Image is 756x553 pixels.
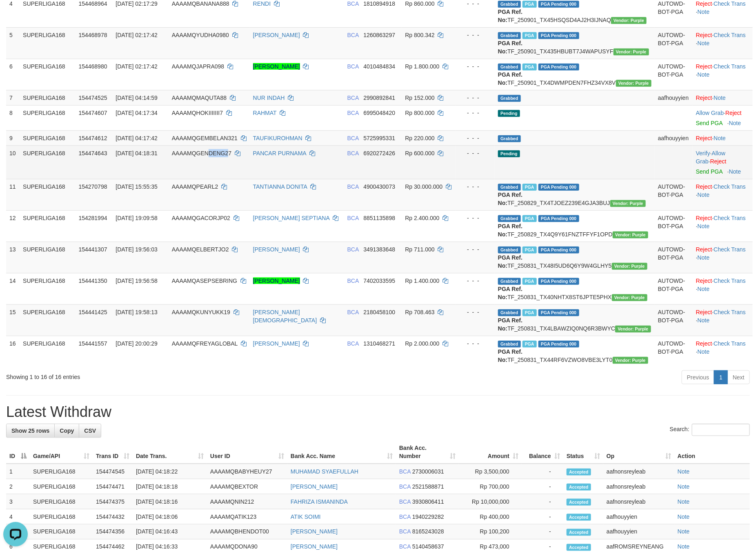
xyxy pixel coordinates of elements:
[714,309,746,315] a: Check Trans
[714,95,726,101] a: Note
[696,0,712,7] a: Reject
[655,242,693,273] td: AUTOWD-BOT-PGA
[405,309,435,315] span: Rp 708.463
[172,32,229,38] span: AAAAMQYUDHA0980
[523,278,537,285] span: Marked by aafsoycanthlai
[363,309,395,315] span: Copy 2180458100 to clipboard
[347,246,359,253] span: BCA
[682,370,714,384] a: Previous
[20,336,75,367] td: SUPERLIGA168
[116,309,157,315] span: [DATE] 19:58:13
[655,179,693,210] td: AUTOWD-BOT-PGA
[172,215,230,221] span: AAAAMQGACORJP02
[693,179,753,210] td: · ·
[714,32,746,38] a: Check Trans
[116,215,157,221] span: [DATE] 19:09:58
[172,63,224,70] span: AAAAMQJAPRA098
[678,498,690,505] a: Note
[6,404,750,420] h1: Latest Withdraw
[459,339,491,348] div: - - -
[363,246,395,253] span: Copy 3491383648 to clipboard
[6,441,30,464] th: ID: activate to sort column descending
[523,309,537,316] span: Marked by aafsoycanthlai
[523,184,537,191] span: Marked by aafmaleo
[78,95,107,101] span: 154474525
[611,17,647,24] span: Vendor URL: https://trx4.1velocity.biz
[459,464,522,479] td: Rp 3,500,000
[696,63,712,70] a: Reject
[693,27,753,59] td: · ·
[693,130,753,145] td: ·
[714,340,746,347] a: Check Trans
[698,317,710,324] a: Note
[498,184,521,191] span: Grabbed
[363,135,395,141] span: Copy 5725995331 to clipboard
[523,341,537,348] span: Marked by aafsoycanthlai
[523,64,537,71] span: Marked by aafchoeunmanni
[459,441,522,464] th: Amount: activate to sort column ascending
[405,278,440,284] span: Rp 1.400.000
[498,71,523,86] b: PGA Ref. No:
[172,183,218,190] span: AAAAMQPEARL2
[291,544,338,550] a: [PERSON_NAME]
[6,273,20,304] td: 14
[696,32,712,38] a: Reject
[405,0,435,7] span: Rp 860.000
[498,32,521,39] span: Grabbed
[78,150,107,156] span: 154474643
[696,215,712,221] a: Reject
[495,179,655,210] td: TF_250829_TX4TJOEZ239E4GJA3BUJ
[363,278,395,284] span: Copy 7402033595 to clipboard
[655,90,693,105] td: aafhouyyien
[253,135,302,141] a: TAUFIKUROHMAN
[696,278,712,284] a: Reject
[172,0,229,7] span: AAAAMQBANANA888
[498,1,521,8] span: Grabbed
[696,309,712,315] a: Reject
[79,424,101,438] a: CSV
[6,336,20,367] td: 16
[172,135,238,141] span: AAAAMQGEMBELAN321
[495,273,655,304] td: TF_250831_TX40NHTX8ST6JPTE5PHX
[714,215,746,221] a: Check Trans
[696,110,724,116] a: Allow Grab
[670,424,750,436] label: Search:
[696,110,725,116] span: ·
[610,200,646,207] span: Vendor URL: https://trx4.1velocity.biz
[347,340,359,347] span: BCA
[363,215,395,221] span: Copy 8851135898 to clipboard
[253,183,307,190] a: TANTIANNA DONITA
[363,183,395,190] span: Copy 4900430073 to clipboard
[253,278,300,284] a: [PERSON_NAME]
[405,340,440,347] span: Rp 2.000.000
[20,273,75,304] td: SUPERLIGA168
[714,135,726,141] a: Note
[207,464,287,479] td: AAAAMQBABYHEUY27
[459,31,491,39] div: - - -
[498,110,520,117] span: Pending
[459,183,491,191] div: - - -
[30,441,93,464] th: Game/API: activate to sort column ascending
[523,215,537,222] span: Marked by aafnonsreyleab
[498,150,520,157] span: Pending
[347,150,359,156] span: BCA
[78,63,107,70] span: 154468980
[538,32,579,39] span: PGA Pending
[60,427,74,434] span: Copy
[655,336,693,367] td: AUTOWD-BOT-PGA
[6,242,20,273] td: 13
[93,441,133,464] th: Trans ID: activate to sort column ascending
[714,370,728,384] a: 1
[405,215,440,221] span: Rp 2.400.000
[6,130,20,145] td: 9
[347,135,359,141] span: BCA
[116,32,157,38] span: [DATE] 02:17:42
[696,246,712,253] a: Reject
[20,130,75,145] td: SUPERLIGA168
[116,183,157,190] span: [DATE] 15:55:35
[710,158,727,165] a: Reject
[20,179,75,210] td: SUPERLIGA168
[6,27,20,59] td: 5
[498,348,523,363] b: PGA Ref. No:
[459,214,491,222] div: - - -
